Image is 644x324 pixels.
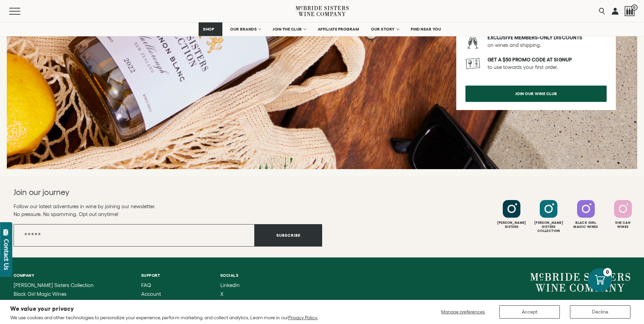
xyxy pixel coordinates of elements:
button: Mobile Menu Trigger [9,8,34,15]
span: OUR BRANDS [230,27,257,32]
button: Subscribe [255,224,322,247]
span: X [220,291,223,297]
p: We use cookies and other technologies to personalize your experience, perform marketing, and coll... [10,314,318,321]
strong: Exclusive members-only discounts [487,35,582,40]
span: FIND NEAR YOU [411,27,441,32]
a: McBride Sisters Collection [14,283,116,288]
span: Manage preferences [441,309,485,314]
a: SHOP [199,22,222,36]
a: join our wine club [465,86,607,102]
a: X [220,291,244,297]
span: Black Girl Magic Wines [14,291,67,297]
a: Follow McBride Sisters Collection on Instagram [PERSON_NAME] SistersCollection [531,200,566,233]
span: SHOP [203,27,215,32]
div: [PERSON_NAME] Sisters Collection [531,221,566,233]
a: Account [141,291,195,297]
a: Follow Black Girl Magic Wines on Instagram Black GirlMagic Wines [568,200,604,229]
span: Account [141,291,161,297]
a: LinkedIn [220,283,244,288]
a: Black Girl Magic Wines [14,291,116,297]
a: OUR STORY [367,22,403,36]
p: to use towards your first order. [487,56,607,71]
button: Manage preferences [437,305,489,319]
a: AFFILIATE PROGRAM [313,22,364,36]
span: AFFILIATE PROGRAM [318,27,359,32]
div: She Can Wines [605,221,641,229]
a: Privacy Policy. [288,315,318,320]
a: Follow McBride Sisters on Instagram [PERSON_NAME]Sisters [494,200,529,229]
a: FIND NEAR YOU [406,22,446,36]
span: JOIN THE CLUB [273,27,302,32]
h2: Join our journey [14,187,291,198]
a: FAQ [141,283,195,288]
span: FAQ [141,282,151,288]
a: OUR BRANDS [226,22,265,36]
span: 0 [631,4,638,11]
p: on wines and shipping. [487,34,607,49]
h2: We value your privacy [10,306,318,312]
span: OUR STORY [371,27,395,32]
a: Follow SHE CAN Wines on Instagram She CanWines [605,200,641,229]
div: 0 [603,268,612,276]
p: Follow our latest adventures in wine by joining our newsletter. No pressure. No spamming. Opt out... [14,202,322,218]
div: Contact Us [3,239,10,270]
span: [PERSON_NAME] Sisters Collection [14,282,94,288]
span: join our wine club [503,87,569,100]
a: McBride Sisters Wine Company [530,273,630,292]
span: LinkedIn [220,282,240,288]
a: JOIN THE CLUB [268,22,310,36]
strong: Get a $50 promo code at signup [487,57,572,62]
button: Accept [499,305,560,319]
button: Decline [570,305,630,319]
div: Black Girl Magic Wines [568,221,604,229]
input: Email [14,224,255,247]
div: [PERSON_NAME] Sisters [494,221,529,229]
